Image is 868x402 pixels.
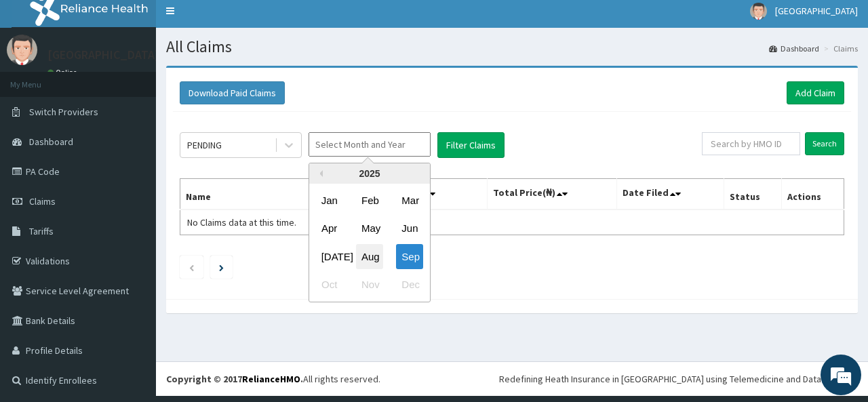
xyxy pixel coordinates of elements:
[7,262,258,310] textarea: Type your message and hit 'Enter'
[187,216,296,228] span: No Claims data at this time.
[166,38,858,56] h1: All Claims
[396,188,423,213] div: Choose March 2025
[47,49,159,61] p: [GEOGRAPHIC_DATA]
[7,35,37,65] img: User Image
[356,244,383,269] div: Choose August 2025
[487,179,616,210] th: Total Price(₦)
[187,138,222,152] div: PENDING
[29,225,54,237] span: Tariffs
[29,106,98,118] span: Switch Providers
[702,132,800,155] input: Search by HMO ID
[79,117,187,254] span: We're online!
[309,163,430,184] div: 2025
[775,5,858,17] span: [GEOGRAPHIC_DATA]
[29,195,56,207] span: Claims
[222,7,255,39] div: Minimize live chat window
[242,373,300,385] a: RelianceHMO
[821,43,858,54] li: Claims
[499,372,858,386] div: Redefining Heath Insurance in [GEOGRAPHIC_DATA] using Telemedicine and Data Science!
[166,373,303,385] strong: Copyright © 2017 .
[316,216,343,241] div: Choose April 2025
[356,188,383,213] div: Choose February 2025
[25,68,55,102] img: d_794563401_company_1708531726252_794563401
[316,170,323,177] button: Previous Year
[356,216,383,241] div: Choose May 2025
[156,361,868,396] footer: All rights reserved.
[396,216,423,241] div: Choose June 2025
[437,132,505,158] button: Filter Claims
[316,188,343,213] div: Choose January 2025
[189,261,195,273] a: Previous page
[787,81,844,104] a: Add Claim
[781,179,844,210] th: Actions
[316,244,343,269] div: Choose July 2025
[29,136,73,148] span: Dashboard
[616,179,724,210] th: Date Filed
[769,43,819,54] a: Dashboard
[309,132,431,157] input: Select Month and Year
[805,132,844,155] input: Search
[724,179,781,210] th: Status
[180,179,348,210] th: Name
[396,244,423,269] div: Choose September 2025
[47,68,80,77] a: Online
[180,81,285,104] button: Download Paid Claims
[71,76,228,94] div: Chat with us now
[219,261,224,273] a: Next page
[309,186,430,299] div: month 2025-09
[750,3,767,20] img: User Image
